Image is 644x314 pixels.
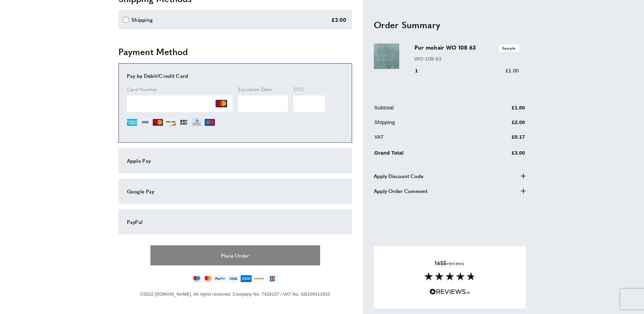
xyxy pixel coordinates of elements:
div: £2.00 [331,16,347,24]
img: DI.png [166,117,176,127]
img: JCB.png [179,117,189,127]
img: paypal [214,275,226,282]
strong: 1655 [435,259,446,267]
span: Card Number [127,86,158,92]
img: mastercard [203,275,213,282]
img: MC.png [216,98,227,109]
span: CVC [293,86,304,92]
div: Pay by Debit/Credit Card [127,72,344,80]
img: jcb [266,275,278,282]
td: £0.17 [478,133,525,146]
td: £1.00 [478,104,525,117]
td: Grand Total [374,147,478,162]
div: Apple Pay [127,157,344,165]
span: Apply Discount Code [374,172,423,180]
img: american-express [240,275,252,282]
span: Expiration Date [238,86,272,92]
td: £3.00 [478,147,525,162]
img: visa [227,275,239,282]
td: Shipping [374,118,478,132]
img: Reviews.io 5 stars [429,289,470,295]
img: Pur mohair WO 108 63 [374,43,399,69]
button: Place Order [150,245,320,265]
div: Google Pay [127,187,344,195]
div: 1 [415,67,428,75]
iframe: Secure Credit Card Frame - CVV [293,95,325,112]
h3: Pur mohair WO 108 63 [415,43,519,52]
span: reviews [435,260,464,266]
iframe: Secure Credit Card Frame - Credit Card Number [127,95,233,112]
span: ©2022 [DOMAIN_NAME]. All rights reserved. Company No. 7428107 / VAT No. GB109411932 [140,292,330,297]
h2: Payment Method [118,46,352,58]
td: VAT [374,133,478,146]
img: MC.png [153,117,163,127]
td: £2.00 [478,118,525,132]
img: VI.png [140,117,150,127]
span: Sample [499,45,519,52]
td: Subtotal [374,104,478,117]
img: Reviews section [424,272,475,280]
p: WO-108-63 [415,54,519,63]
iframe: Secure Credit Card Frame - Expiration Date [238,95,288,112]
span: £1.00 [505,68,519,73]
span: Apply Order Comment [374,187,427,195]
img: MI.png [205,117,215,127]
img: AE.png [127,117,137,127]
div: PayPal [127,218,344,226]
img: maestro [192,275,202,282]
div: Shipping [131,16,153,24]
img: discover [253,275,265,282]
img: DN.png [191,117,202,127]
h2: Order Summary [374,18,526,31]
